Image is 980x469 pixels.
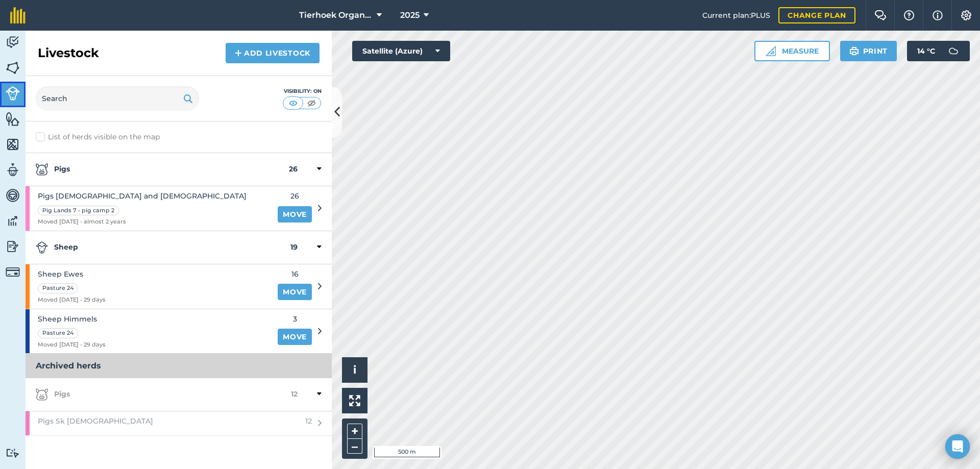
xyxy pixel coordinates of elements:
span: Current plan : PLUS [702,10,770,21]
h3: Archived herds [26,354,332,378]
img: svg+xml;base64,PD94bWwgdmVyc2lvbj0iMS4wIiBlbmNvZGluZz0idXRmLTgiPz4KPCEtLSBHZW5lcmF0b3I6IEFkb2JlIE... [6,213,20,229]
span: 2025 [400,9,420,21]
span: Pigs Sk [DEMOGRAPHIC_DATA] [38,415,153,427]
img: svg+xml;base64,PD94bWwgdmVyc2lvbj0iMS4wIiBlbmNvZGluZz0idXRmLTgiPz4KPCEtLSBHZW5lcmF0b3I6IEFkb2JlIE... [6,448,20,458]
img: svg+xml;base64,PD94bWwgdmVyc2lvbj0iMS4wIiBlbmNvZGluZz0idXRmLTgiPz4KPCEtLSBHZW5lcmF0b3I6IEFkb2JlIE... [6,265,20,279]
span: Sheep Ewes [38,268,106,280]
button: 14 °C [907,41,970,61]
img: svg+xml;base64,PD94bWwgdmVyc2lvbj0iMS4wIiBlbmNvZGluZz0idXRmLTgiPz4KPCEtLSBHZW5lcmF0b3I6IEFkb2JlIE... [6,239,20,254]
button: i [342,357,367,383]
label: List of herds visible on the map [36,132,322,142]
img: svg+xml;base64,PHN2ZyB4bWxucz0iaHR0cDovL3d3dy53My5vcmcvMjAwMC9zdmciIHdpZHRoPSIxNCIgaGVpZ2h0PSIyNC... [235,47,242,59]
span: 26 [278,190,312,202]
img: Ruler icon [766,46,776,56]
img: svg+xml;base64,PHN2ZyB4bWxucz0iaHR0cDovL3d3dy53My5vcmcvMjAwMC9zdmciIHdpZHRoPSIxOSIgaGVpZ2h0PSIyNC... [849,45,859,57]
img: svg+xml;base64,PHN2ZyB4bWxucz0iaHR0cDovL3d3dy53My5vcmcvMjAwMC9zdmciIHdpZHRoPSIxNyIgaGVpZ2h0PSIxNy... [933,9,943,21]
img: svg+xml;base64,PHN2ZyB4bWxucz0iaHR0cDovL3d3dy53My5vcmcvMjAwMC9zdmciIHdpZHRoPSI1NiIgaGVpZ2h0PSI2MC... [6,60,20,76]
strong: 26 [289,163,298,176]
span: Pigs [DEMOGRAPHIC_DATA] and [DEMOGRAPHIC_DATA] [38,190,247,202]
span: Sheep Himmels [38,313,106,325]
img: svg+xml;base64,PD94bWwgdmVyc2lvbj0iMS4wIiBlbmNvZGluZz0idXRmLTgiPz4KPCEtLSBHZW5lcmF0b3I6IEFkb2JlIE... [6,188,20,203]
div: Pasture 24 [38,328,78,338]
span: i [353,363,356,376]
img: svg+xml;base64,PHN2ZyB4bWxucz0iaHR0cDovL3d3dy53My5vcmcvMjAwMC9zdmciIHdpZHRoPSI1MCIgaGVpZ2h0PSI0MC... [305,98,318,108]
span: 3 [278,313,312,325]
strong: Sheep [36,241,290,254]
button: Satellite (Azure) [352,41,450,61]
h2: Livestock [38,45,99,61]
img: svg+xml;base64,PD94bWwgdmVyc2lvbj0iMS4wIiBlbmNvZGluZz0idXRmLTgiPz4KPCEtLSBHZW5lcmF0b3I6IEFkb2JlIE... [6,86,20,101]
strong: 19 [290,241,298,254]
strong: Pigs [36,388,291,401]
img: svg+xml;base64,PD94bWwgdmVyc2lvbj0iMS4wIiBlbmNvZGluZz0idXRmLTgiPz4KPCEtLSBHZW5lcmF0b3I6IEFkb2JlIE... [36,241,48,254]
button: Measure [754,41,830,61]
img: svg+xml;base64,PD94bWwgdmVyc2lvbj0iMS4wIiBlbmNvZGluZz0idXRmLTgiPz4KPCEtLSBHZW5lcmF0b3I6IEFkb2JlIE... [943,41,964,61]
span: 12 [305,415,312,427]
button: – [347,439,362,454]
span: 16 [278,268,312,280]
span: Moved [DATE] - 29 days [38,340,106,350]
img: svg+xml;base64,PD94bWwgdmVyc2lvbj0iMS4wIiBlbmNvZGluZz0idXRmLTgiPz4KPCEtLSBHZW5lcmF0b3I6IEFkb2JlIE... [6,35,20,50]
img: A question mark icon [903,10,915,20]
a: Pigs [DEMOGRAPHIC_DATA] and [DEMOGRAPHIC_DATA]Pig Lands 7 - pig camp 2Moved [DATE] - almost 2 years [26,186,272,231]
img: svg+xml;base64,PHN2ZyB4bWxucz0iaHR0cDovL3d3dy53My5vcmcvMjAwMC9zdmciIHdpZHRoPSIxOSIgaGVpZ2h0PSIyNC... [183,92,193,105]
a: Move [278,329,312,345]
a: Move [278,206,312,223]
div: Open Intercom Messenger [945,434,970,459]
a: Sheep EwesPasture 24Moved [DATE] - 29 days [26,264,272,309]
strong: Pigs [36,163,289,176]
a: Add Livestock [226,43,320,63]
img: fieldmargin Logo [10,7,26,23]
a: Sheep HimmelsPasture 24Moved [DATE] - 29 days [26,309,272,354]
span: Tierhoek Organic Farm [299,9,373,21]
button: + [347,424,362,439]
a: Move [278,284,312,300]
img: svg+xml;base64,PD94bWwgdmVyc2lvbj0iMS4wIiBlbmNvZGluZz0idXRmLTgiPz4KPCEtLSBHZW5lcmF0b3I6IEFkb2JlIE... [36,163,48,176]
img: svg+xml;base64,PD94bWwgdmVyc2lvbj0iMS4wIiBlbmNvZGluZz0idXRmLTgiPz4KPCEtLSBHZW5lcmF0b3I6IEFkb2JlIE... [6,162,20,178]
div: Visibility: On [283,87,322,95]
a: Change plan [778,7,855,23]
button: Print [840,41,897,61]
img: A cog icon [960,10,972,20]
img: Two speech bubbles overlapping with the left bubble in the forefront [874,10,887,20]
input: Search [36,86,199,111]
div: Pasture 24 [38,283,78,293]
img: svg+xml;base64,PHN2ZyB4bWxucz0iaHR0cDovL3d3dy53My5vcmcvMjAwMC9zdmciIHdpZHRoPSI1MCIgaGVpZ2h0PSI0MC... [287,98,300,108]
div: Pig Lands 7 - pig camp 2 [38,206,119,216]
img: svg+xml;base64,PD94bWwgdmVyc2lvbj0iMS4wIiBlbmNvZGluZz0idXRmLTgiPz4KPCEtLSBHZW5lcmF0b3I6IEFkb2JlIE... [36,388,48,401]
span: Moved [DATE] - 29 days [38,295,106,305]
img: svg+xml;base64,PHN2ZyB4bWxucz0iaHR0cDovL3d3dy53My5vcmcvMjAwMC9zdmciIHdpZHRoPSI1NiIgaGVpZ2h0PSI2MC... [6,111,20,127]
strong: 12 [291,388,298,401]
span: 14 ° C [917,41,935,61]
img: svg+xml;base64,PHN2ZyB4bWxucz0iaHR0cDovL3d3dy53My5vcmcvMjAwMC9zdmciIHdpZHRoPSI1NiIgaGVpZ2h0PSI2MC... [6,137,20,152]
img: Four arrows, one pointing top left, one top right, one bottom right and the last bottom left [349,395,360,406]
span: Moved [DATE] - almost 2 years [38,217,247,227]
a: Pigs Sk [DEMOGRAPHIC_DATA] [26,411,299,435]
